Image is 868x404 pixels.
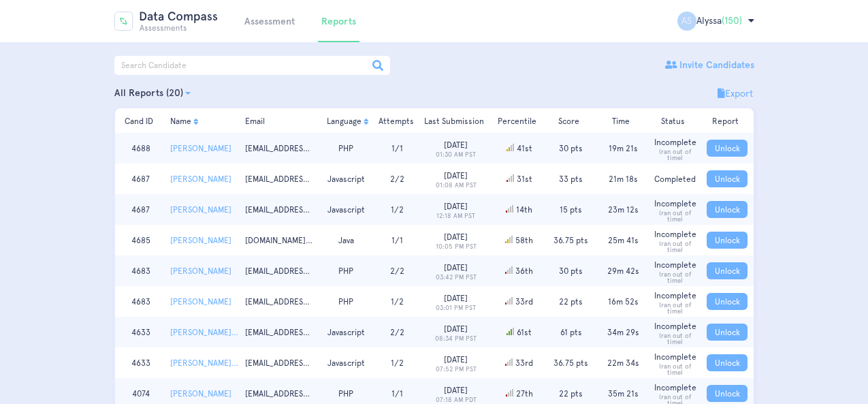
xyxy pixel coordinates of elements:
span: [EMAIL_ADDRESS][DOMAIN_NAME] [245,204,313,216]
span: [DATE] [444,171,468,181]
a: Unlock [707,385,748,402]
small: 03:01 PM PST [422,305,489,311]
td: 22 pts [545,286,598,317]
button: Email [245,115,269,127]
td: 25m 41s [597,225,649,255]
span: [DATE] [444,386,468,395]
a: Unlock [707,170,748,187]
small: 03:42 PM PST [422,274,489,280]
td: 14th [493,194,545,225]
small: 08:34 PM PST [422,335,489,341]
td: Javascript [317,164,375,194]
td: 4633 [115,317,167,347]
td: 29m 42s [597,255,649,286]
button: All Reports (20) [114,83,205,104]
td: 30 pts [545,255,598,286]
td: 16m 52s [597,286,649,317]
button: Score [558,115,583,127]
td: 15 pts [545,194,598,225]
td: Incomplete [649,255,702,286]
td: 2/2 [375,255,419,286]
td: 22m 34s [597,347,649,378]
td: Javascript [317,347,375,378]
small: (ran out of time) [653,210,698,222]
td: 4683 [115,255,167,286]
a: [PERSON_NAME] layans [170,326,238,339]
input: Search Candidate [114,56,390,75]
a: Assessment [244,16,295,27]
button: Time [612,115,634,127]
span: [DATE] [444,232,468,242]
a: Reports [321,16,356,27]
small: (ran out of time) [653,149,698,161]
a: Unlock [707,232,748,249]
a: Unlock [707,262,748,279]
small: (ran out of time) [653,302,698,314]
a: [PERSON_NAME] [170,234,238,247]
a: Unlock [707,293,748,310]
span: (150) [722,15,742,26]
button: Name [170,115,195,127]
a: Unlock [707,140,748,157]
td: 61st [493,317,545,347]
a: [PERSON_NAME] [170,388,238,400]
td: 33rd [493,347,545,378]
a: [PERSON_NAME] [170,265,238,277]
button: Last Submission [424,115,488,127]
span: AS [677,12,696,31]
td: 1/1 [375,133,419,164]
td: 2/2 [375,164,419,194]
td: 4683 [115,286,167,317]
td: 33 pts [545,164,598,194]
small: 10:05 PM PST [422,243,489,249]
td: Incomplete [649,194,702,225]
td: 4633 [115,347,167,378]
div: All Reports (20) [114,87,183,99]
small: 07:18 AM PDT [422,397,489,403]
td: 4688 [115,133,167,164]
a: [PERSON_NAME] [170,173,238,185]
td: Javascript [317,194,375,225]
td: Javascript [317,317,375,347]
h2: Alyssa [677,12,754,31]
small: 01:30 AM PST [422,151,489,157]
td: Incomplete [649,225,702,255]
span: [DOMAIN_NAME][EMAIL_ADDRESS][DOMAIN_NAME] [245,234,313,247]
td: 1/1 [375,225,419,255]
td: 4687 [115,164,167,194]
span: [EMAIL_ADDRESS][DOMAIN_NAME] [245,357,313,369]
td: 34m 29s [597,317,649,347]
td: Incomplete [649,133,702,164]
td: 19m 21s [597,133,649,164]
td: 36th [493,255,545,286]
button: Language [327,115,366,127]
span: [DATE] [444,294,468,303]
span: [EMAIL_ADDRESS][DOMAIN_NAME] [245,142,313,155]
button: Attempts [379,115,418,127]
td: 41st [493,133,545,164]
td: 30 pts [545,133,598,164]
span: [DATE] [444,202,468,211]
button: Report [712,115,743,127]
small: (ran out of time) [653,363,698,375]
td: 1/2 [375,194,419,225]
small: 01:08 AM PST [422,182,489,188]
small: 12:18 AM PST [422,213,489,219]
span: [DATE] [444,263,468,273]
small: (ran out of time) [653,332,698,345]
span: [EMAIL_ADDRESS][DOMAIN_NAME] [245,173,313,185]
td: 31st [493,164,545,194]
small: 07:52 PM PST [422,366,489,372]
span: [EMAIL_ADDRESS][DOMAIN_NAME] [245,388,313,400]
td: Incomplete [649,347,702,378]
td: PHP [317,255,375,286]
td: 4685 [115,225,167,255]
td: Java [317,225,375,255]
td: 58th [493,225,545,255]
a: Unlock [707,324,748,341]
span: [EMAIL_ADDRESS][DOMAIN_NAME] [245,296,313,308]
a: [PERSON_NAME] [170,204,238,216]
td: Completed [649,164,702,194]
td: PHP [317,133,375,164]
img: Data Compass Assessment Logo [114,12,218,31]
